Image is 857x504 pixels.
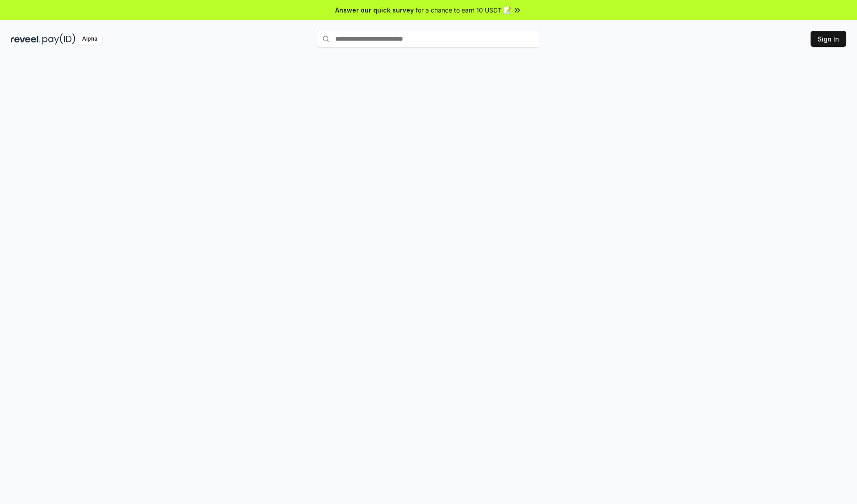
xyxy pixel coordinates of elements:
div: Alpha [77,33,102,45]
span: Answer our quick survey [335,5,414,15]
button: Sign In [811,31,846,47]
img: pay_id [42,33,75,45]
img: reveel_dark [11,33,41,45]
span: for a chance to earn 10 USDT 📝 [416,5,511,15]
